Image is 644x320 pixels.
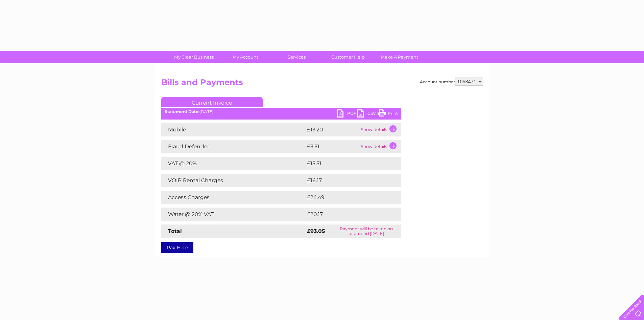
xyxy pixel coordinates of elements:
[161,78,483,90] h2: Bills and Payments
[331,225,401,238] td: Payment will be taken on or around [DATE]
[305,123,359,136] td: £13.20
[307,228,325,234] strong: £93.05
[359,140,401,153] td: Show details
[168,228,182,234] strong: Total
[305,140,359,153] td: £3.51
[166,51,222,63] a: My Clear Business
[161,191,305,204] td: Access Charges
[378,109,398,119] a: Print
[305,157,386,170] td: £15.51
[372,51,427,63] a: Make A Payment
[161,123,305,136] td: Mobile
[337,109,357,119] a: PDF
[420,78,483,86] div: Account number
[269,51,325,63] a: Services
[305,208,387,221] td: £20.17
[165,109,199,114] b: Statement Date:
[359,123,401,136] td: Show details
[217,51,273,63] a: My Account
[161,208,305,221] td: Water @ 20% VAT
[320,51,376,63] a: Customer Help
[161,109,401,114] div: [DATE]
[305,174,386,187] td: £16.17
[161,157,305,170] td: VAT @ 20%
[161,174,305,187] td: VOIP Rental Charges
[161,242,193,253] a: Pay Here
[161,97,263,107] a: Current Invoice
[357,109,378,119] a: CSV
[305,191,388,204] td: £24.49
[161,140,305,153] td: Fraud Defender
